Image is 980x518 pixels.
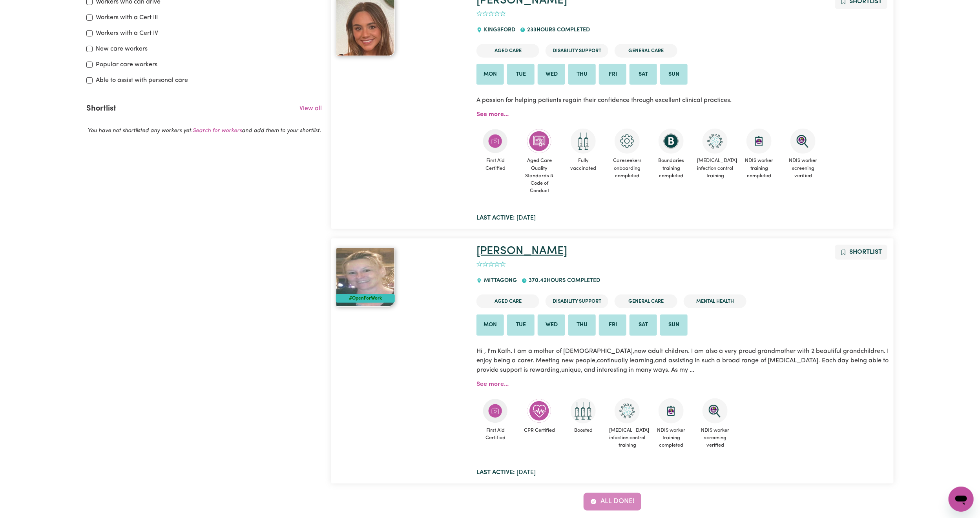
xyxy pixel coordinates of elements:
[659,398,684,423] img: CS Academy: Introduction to NDIS Worker Training course completed
[520,423,558,437] span: CPR Certified
[476,64,504,85] li: Available on Mon
[96,60,157,69] label: Popular care workers
[507,64,535,85] li: Available on Tue
[96,13,158,22] label: Workers with a Cert III
[476,245,567,257] a: [PERSON_NAME]
[336,248,395,307] img: View Katherine 's profile
[476,294,539,308] li: Aged Care
[520,20,595,41] div: 233 hours completed
[652,423,690,453] span: NDIS worker training completed
[660,64,688,85] li: Available on Sun
[608,154,646,183] span: Careseekers onboarding completed
[86,104,116,113] h2: Shortlist
[696,423,734,453] span: NDIS worker screening verified
[684,294,746,308] li: Mental Health
[659,129,684,154] img: CS Academy: Boundaries in care and support work course completed
[630,64,657,85] li: Available on Sat
[336,248,467,307] a: Katherine #OpenForWork
[522,270,605,291] div: 370.42 hours completed
[476,381,509,387] a: See more...
[703,398,728,423] img: NDIS Worker Screening Verified
[538,64,565,85] li: Available on Wed
[568,314,596,336] li: Available on Thu
[571,398,596,423] img: Care and support worker has received booster dose of COVID-19 vaccination
[476,314,504,336] li: Available on Mon
[96,29,158,38] label: Workers with a Cert IV
[703,129,728,154] img: CS Academy: COVID-19 Infection Control Training course completed
[615,398,640,423] img: CS Academy: COVID-19 Infection Control Training course completed
[476,215,515,221] b: Last active:
[527,129,552,154] img: CS Academy: Aged Care Quality Standards & Code of Conduct course completed
[652,154,690,183] span: Boundaries training completed
[476,342,889,380] p: Hi , I'm Kath. I am a mother of [DEMOGRAPHIC_DATA],now adult children. I am also a very proud gra...
[608,423,646,453] span: [MEDICAL_DATA] infection control training
[96,76,188,85] label: Able to assist with personal care
[546,294,608,308] li: Disability Support
[476,469,536,476] span: [DATE]
[476,469,515,476] b: Last active:
[571,129,596,154] img: Care and support worker has received 2 doses of COVID-19 vaccine
[507,314,535,336] li: Available on Tue
[88,128,321,134] em: You have not shortlisted any workers yet. and add them to your shortlist.
[615,294,677,308] li: General Care
[599,64,626,85] li: Available on Fri
[835,245,887,260] button: Add to shortlist
[483,398,508,423] img: Care and support worker has completed First Aid Certification
[476,9,506,18] div: add rating by typing an integer from 0 to 5 or pressing arrow keys
[476,260,506,269] div: add rating by typing an integer from 0 to 5 or pressing arrow keys
[615,129,640,154] img: CS Academy: Careseekers Onboarding course completed
[790,129,816,154] img: NDIS Worker Screening Verified
[483,129,508,154] img: Care and support worker has completed First Aid Certification
[630,314,657,336] li: Available on Sat
[476,270,521,291] div: MITTAGONG
[696,154,734,183] span: [MEDICAL_DATA] infection control training
[476,44,539,58] li: Aged Care
[476,154,514,175] span: First Aid Certified
[740,154,778,183] span: NDIS worker training completed
[527,398,552,423] img: Care and support worker has completed CPR Certification
[476,111,509,118] a: See more...
[568,64,596,85] li: Available on Thu
[850,249,882,255] span: Shortlist
[299,105,322,112] a: View all
[336,294,395,303] div: #OpenForWork
[96,44,148,54] label: New care workers
[546,44,608,58] li: Disability Support
[476,423,514,445] span: First Aid Certified
[746,129,772,154] img: CS Academy: Introduction to NDIS Worker Training course completed
[599,314,626,336] li: Available on Fri
[949,487,974,512] iframe: Button to launch messaging window, conversation in progress
[784,154,822,183] span: NDIS worker screening verified
[476,215,536,221] span: [DATE]
[476,91,889,110] p: A passion for helping patients regain their confidence through excellent clinical practices.
[615,44,677,58] li: General Care
[538,314,565,336] li: Available on Wed
[564,423,602,437] span: Boosted
[660,314,688,336] li: Available on Sun
[520,154,558,198] span: Aged Care Quality Standards & Code of Conduct
[193,128,242,134] a: Search for workers
[564,154,602,175] span: Fully vaccinated
[476,20,520,41] div: KINGSFORD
